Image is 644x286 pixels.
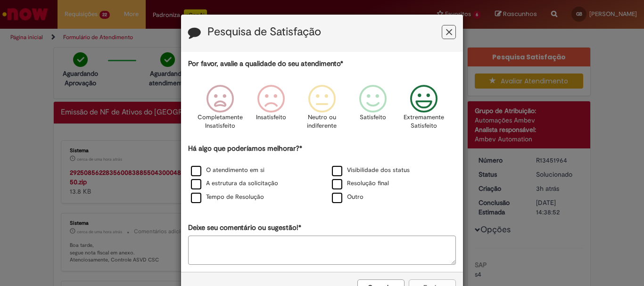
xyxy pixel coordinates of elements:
label: A estrutura da solicitação [191,179,278,188]
div: Há algo que poderíamos melhorar?* [188,144,456,204]
label: Tempo de Resolução [191,193,264,202]
div: Completamente Insatisfeito [196,78,244,142]
p: Insatisfeito [256,113,286,122]
p: Neutro ou indiferente [305,113,339,131]
label: Pesquisa de Satisfação [207,26,321,38]
label: O atendimento em si [191,166,264,175]
div: Insatisfeito [247,78,295,142]
div: Satisfeito [349,78,397,142]
label: Outro [332,193,363,202]
label: Resolução final [332,179,389,188]
p: Extremamente Satisfeito [404,113,444,131]
div: Extremamente Satisfeito [400,78,448,142]
label: Deixe seu comentário ou sugestão!* [188,223,301,233]
p: Completamente Insatisfeito [198,113,243,131]
div: Neutro ou indiferente [298,78,346,142]
p: Satisfeito [360,113,386,122]
label: Visibilidade dos status [332,166,410,175]
label: Por favor, avalie a qualidade do seu atendimento* [188,59,343,69]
